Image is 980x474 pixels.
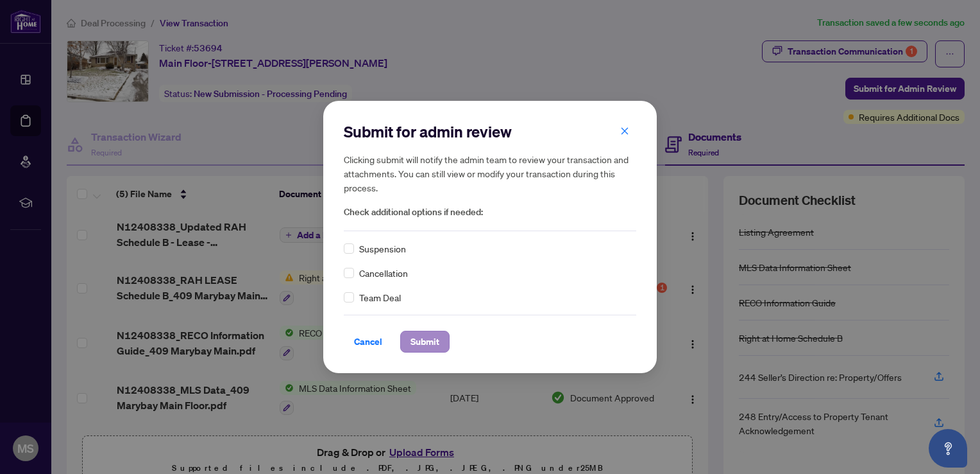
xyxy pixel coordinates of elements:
button: Submit [400,331,450,353]
span: Submit [410,331,439,352]
span: Team Deal [359,290,401,304]
span: close [620,127,629,136]
span: Cancellation [359,266,408,280]
span: Cancel [354,331,382,352]
button: Cancel [344,331,393,353]
button: Open asap [929,429,967,468]
h5: Clicking submit will notify the admin team to review your transaction and attachments. You can st... [344,152,636,195]
span: Suspension [359,241,406,256]
h2: Submit for admin review [344,121,636,142]
span: Check additional options if needed: [344,205,636,220]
